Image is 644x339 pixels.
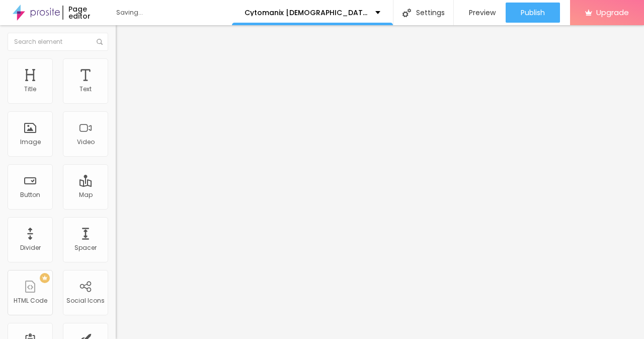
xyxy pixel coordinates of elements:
[116,10,232,16] div: Saving...
[596,8,629,17] span: Upgrade
[20,191,40,198] div: Button
[97,39,103,45] img: Icone
[24,86,36,93] div: Title
[20,139,41,146] div: Image
[116,25,644,339] iframe: Editor
[62,6,107,20] div: Page editor
[454,3,506,23] button: Preview
[79,86,92,93] div: Text
[14,297,47,304] div: HTML Code
[506,3,560,23] button: Publish
[469,9,496,17] span: Preview
[66,297,105,304] div: Social Icons
[521,9,545,17] span: Publish
[77,139,95,146] div: Video
[8,33,108,51] input: Search element
[245,9,368,16] p: Cytomanix [DEMOGRAPHIC_DATA][MEDICAL_DATA] Experience the Power of All Natural Support for Energy...
[79,191,93,198] div: Map
[74,244,97,251] div: Spacer
[403,9,411,17] img: Icone
[20,244,41,251] div: Divider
